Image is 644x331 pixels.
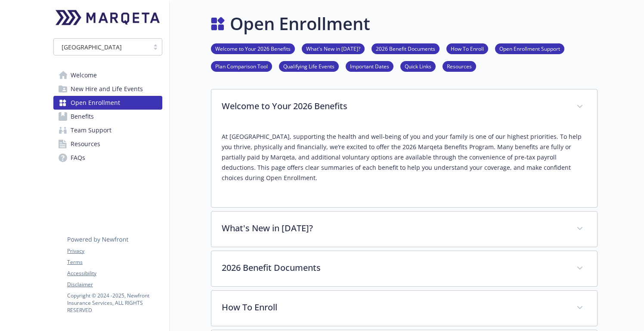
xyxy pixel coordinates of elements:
span: [GEOGRAPHIC_DATA] [62,43,122,52]
span: Open Enrollment [71,96,120,110]
a: Quick Links [400,62,436,70]
p: How To Enroll [222,301,566,314]
a: Privacy [67,247,162,255]
p: Copyright © 2024 - 2025 , Newfront Insurance Services, ALL RIGHTS RESERVED [67,292,162,314]
span: Resources [71,137,100,151]
a: New Hire and Life Events [53,82,162,96]
a: Benefits [53,110,162,123]
a: Important Dates [346,62,393,70]
span: FAQs [71,151,85,165]
a: Welcome to Your 2026 Benefits [211,44,295,52]
a: 2026 Benefit Documents [372,44,440,52]
div: Welcome to Your 2026 Benefits [211,125,597,207]
a: Welcome [53,68,162,82]
span: Welcome [71,68,97,82]
a: Accessibility [67,270,162,277]
p: What's New in [DATE]? [222,222,566,235]
a: Resources [443,62,476,70]
h1: Open Enrollment [230,11,370,37]
span: Team Support [71,123,111,137]
a: Open Enrollment [53,96,162,110]
p: Welcome to Your 2026 Benefits [222,100,566,113]
a: Disclaimer [67,281,162,288]
div: What's New in [DATE]? [211,211,597,247]
div: How To Enroll [211,291,597,326]
a: What's New in [DATE]? [302,44,365,52]
a: How To Enroll [446,44,488,52]
div: Welcome to Your 2026 Benefits [211,89,597,125]
div: 2026 Benefit Documents [211,251,597,286]
a: Team Support [53,123,162,137]
p: 2026 Benefit Documents [222,261,566,274]
span: Benefits [71,110,94,123]
a: Terms [67,258,162,266]
a: Resources [53,137,162,151]
a: FAQs [53,151,162,165]
p: At [GEOGRAPHIC_DATA], supporting the health and well‑being of you and your family is one of our h... [222,132,587,183]
span: [GEOGRAPHIC_DATA] [58,43,145,52]
a: Open Enrollment Support [495,44,564,52]
span: New Hire and Life Events [71,82,143,96]
a: Plan Comparison Tool [211,62,272,70]
a: Qualifying Life Events [279,62,339,70]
